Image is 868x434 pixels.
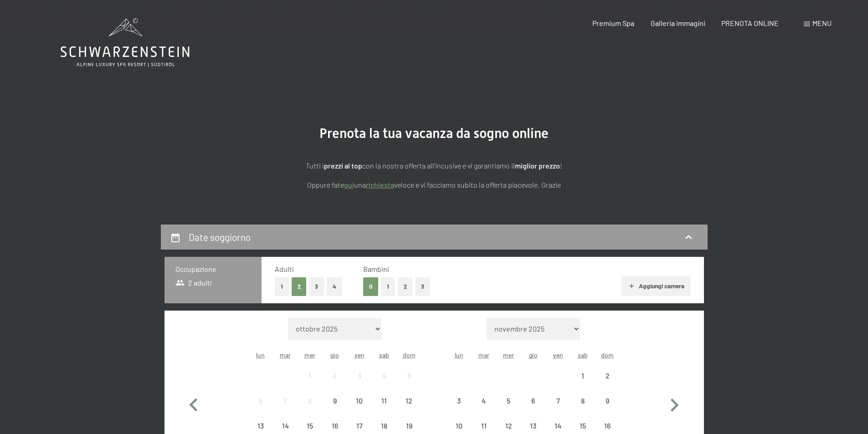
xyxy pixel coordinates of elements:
abbr: sabato [578,351,588,359]
div: 3 [348,372,371,395]
div: arrivo/check-in non effettuabile [570,388,595,413]
button: 1 [275,277,289,296]
div: arrivo/check-in non effettuabile [347,363,372,388]
div: Sun Nov 09 2025 [595,388,620,413]
div: arrivo/check-in non effettuabile [521,388,545,413]
div: Sat Nov 01 2025 [570,363,595,388]
div: 11 [373,397,395,420]
div: Tue Nov 04 2025 [472,388,496,413]
div: arrivo/check-in non effettuabile [273,388,298,413]
div: arrivo/check-in non effettuabile [472,388,496,413]
div: Fri Oct 03 2025 [347,363,372,388]
a: richiesta [366,180,394,189]
div: arrivo/check-in non effettuabile [248,388,273,413]
h2: Date soggiorno [189,231,251,243]
div: Sun Oct 12 2025 [396,388,421,413]
div: Fri Oct 10 2025 [347,388,372,413]
div: 8 [298,397,321,420]
div: Fri Nov 07 2025 [545,388,570,413]
span: Menu [812,19,832,27]
div: arrivo/check-in non effettuabile [595,363,620,388]
div: 5 [397,372,420,395]
button: 2 [292,277,307,296]
strong: miglior prezzo [515,161,560,170]
div: Thu Nov 06 2025 [521,388,545,413]
div: Sun Oct 05 2025 [396,363,421,388]
div: 4 [373,372,395,395]
div: arrivo/check-in non effettuabile [372,388,396,413]
div: arrivo/check-in non effettuabile [396,363,421,388]
span: Prenota la tua vacanza da sogno online [319,125,549,141]
div: 6 [522,397,544,420]
abbr: domenica [601,351,614,359]
abbr: mercoledì [304,351,315,359]
div: Sun Nov 02 2025 [595,363,620,388]
span: Bambini [363,265,389,273]
div: Sat Nov 08 2025 [570,388,595,413]
div: arrivo/check-in non effettuabile [347,388,372,413]
abbr: giovedì [529,351,538,359]
div: arrivo/check-in non effettuabile [298,388,322,413]
button: 1 [381,277,395,296]
a: quì [344,180,354,189]
div: arrivo/check-in non effettuabile [595,388,620,413]
div: 8 [571,397,594,420]
span: 2 adulti [175,278,212,288]
a: Premium Spa [592,19,634,27]
div: 12 [397,397,420,420]
abbr: lunedì [256,351,265,359]
div: 1 [571,372,594,395]
abbr: giovedì [330,351,339,359]
p: Tutti i con la nostra offerta all'incusive e vi garantiamo il ! [206,160,662,172]
abbr: lunedì [455,351,463,359]
div: 7 [546,397,569,420]
div: Sat Oct 04 2025 [372,363,396,388]
div: 9 [324,397,346,420]
div: 7 [274,397,297,420]
div: Mon Oct 06 2025 [248,388,273,413]
div: arrivo/check-in non effettuabile [323,363,347,388]
strong: prezzi al top [324,161,362,170]
div: 5 [497,397,520,420]
button: 3 [416,277,431,296]
abbr: domenica [403,351,416,359]
div: Mon Nov 03 2025 [447,388,471,413]
div: 10 [348,397,371,420]
button: 0 [363,277,378,296]
div: 2 [596,372,619,395]
div: 6 [249,397,272,420]
button: 3 [309,277,324,296]
a: PRENOTA ONLINE [721,19,779,27]
h3: Occupazione [175,264,251,274]
div: 9 [596,397,619,420]
div: arrivo/check-in non effettuabile [396,388,421,413]
div: arrivo/check-in non effettuabile [570,363,595,388]
abbr: venerdì [354,351,365,359]
div: 2 [324,372,346,395]
div: arrivo/check-in non effettuabile [323,388,347,413]
div: Wed Nov 05 2025 [496,388,521,413]
a: Galleria immagini [651,19,705,27]
abbr: martedì [280,351,291,359]
div: Thu Oct 09 2025 [323,388,347,413]
abbr: martedì [478,351,489,359]
p: Oppure fate una veloce e vi facciamo subito la offerta piacevole. Grazie [206,179,662,191]
div: arrivo/check-in non effettuabile [545,388,570,413]
span: Adulti [275,265,294,273]
div: arrivo/check-in non effettuabile [298,363,322,388]
div: arrivo/check-in non effettuabile [447,388,471,413]
abbr: sabato [379,351,389,359]
button: 4 [327,277,342,296]
button: 2 [398,277,413,296]
div: 1 [298,372,321,395]
div: Tue Oct 07 2025 [273,388,298,413]
div: Sat Oct 11 2025 [372,388,396,413]
div: Thu Oct 02 2025 [323,363,347,388]
div: Wed Oct 01 2025 [298,363,322,388]
abbr: mercoledì [503,351,514,359]
div: arrivo/check-in non effettuabile [372,363,396,388]
div: 4 [473,397,495,420]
